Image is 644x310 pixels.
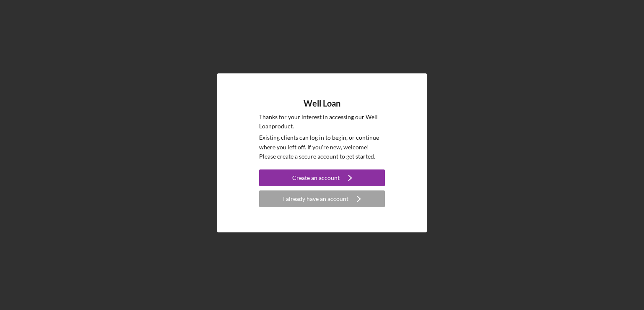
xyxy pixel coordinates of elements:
a: Create an account [259,169,385,188]
p: Existing clients can log in to begin, or continue where you left off. If you're new, welcome! Ple... [259,133,385,161]
div: I already have an account [283,190,348,207]
button: I already have an account [259,190,385,207]
p: Thanks for your interest in accessing our Well Loan product. [259,112,385,131]
button: Create an account [259,169,385,186]
h4: Well Loan [304,99,340,108]
div: Create an account [292,169,340,186]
